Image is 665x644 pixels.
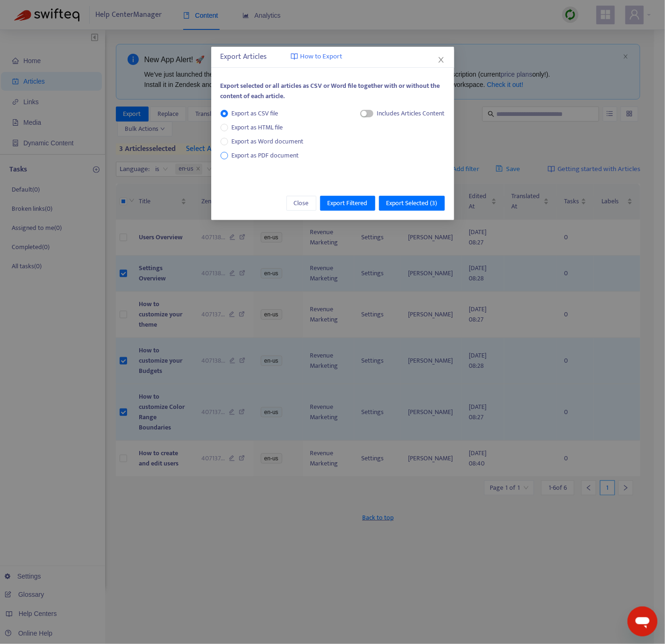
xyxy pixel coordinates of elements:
[221,80,440,101] span: Export selected or all articles as CSV or Word file together with or without the content of each ...
[377,108,445,119] div: Includes Articles Content
[300,51,343,62] span: How to Export
[221,51,445,63] div: Export Articles
[232,150,299,161] span: Export as PDF document
[228,108,282,119] span: Export as CSV file
[291,53,298,60] img: image-link
[294,198,309,208] span: Close
[228,136,307,147] span: Export as Word document
[291,51,343,62] a: How to Export
[328,198,368,208] span: Export Filtered
[320,196,375,211] button: Export Filtered
[436,55,446,65] button: Close
[228,122,287,133] span: Export as HTML file
[437,56,445,64] span: close
[286,196,316,211] button: Close
[379,196,445,211] button: Export Selected (3)
[628,607,658,637] iframe: Button to launch messaging window
[386,198,437,208] span: Export Selected ( 3 )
